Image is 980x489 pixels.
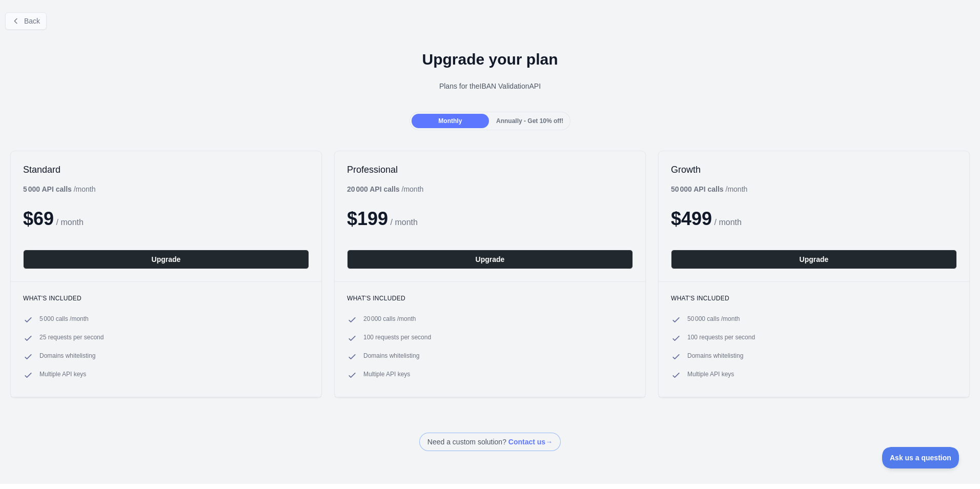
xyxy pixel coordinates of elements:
[391,218,418,227] span: / month
[882,447,959,468] iframe: Toggle Customer Support
[347,250,633,269] button: Upgrade
[347,208,388,229] span: $ 199
[714,218,742,227] span: / month
[671,208,712,229] span: $ 499
[671,250,957,269] button: Upgrade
